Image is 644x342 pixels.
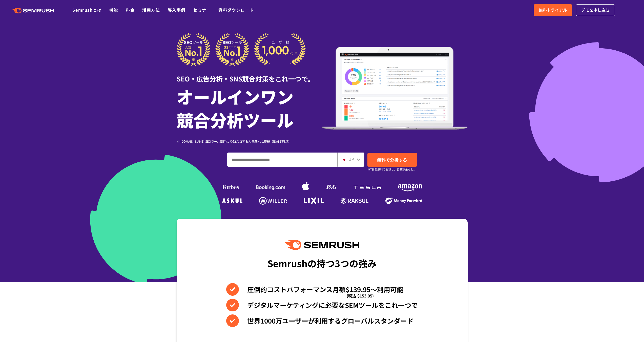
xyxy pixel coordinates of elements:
div: SEO・広告分析・SNS競合対策をこれ一つで。 [177,66,322,83]
li: デジタルマーケティングに必要なSEMツールをこれ一つで [226,299,418,311]
span: 無料で分析する [377,157,407,163]
span: (税込 $153.95) [347,289,374,302]
a: 活用方法 [142,7,160,13]
span: JP [349,156,354,162]
a: 導入事例 [168,7,185,13]
h1: オールインワン 競合分析ツール [177,85,322,131]
div: Semrushの持つ3つの強み [267,254,377,272]
a: 料金 [126,7,135,13]
li: 圧倒的コストパフォーマンス月額$139.95〜利用可能 [226,283,418,296]
a: 無料で分析する [367,153,417,167]
div: ※ [DOMAIN_NAME] SEOツール部門にてG2スコア＆人気度No.1獲得（[DATE]時点） [177,139,322,144]
li: 世界1000万ユーザーが利用するグローバルスタンダード [226,314,418,327]
a: Semrushとは [72,7,101,13]
span: デモを申し込む [581,7,610,13]
a: 資料ダウンロード [218,7,254,13]
a: 無料トライアル [534,4,572,16]
a: デモを申し込む [576,4,615,16]
a: セミナー [193,7,211,13]
small: ※7日間無料でお試し。自動課金なし。 [367,167,416,172]
img: Semrush [285,240,359,250]
a: 機能 [109,7,118,13]
input: ドメイン、キーワードまたはURLを入力してください [227,153,337,166]
span: 無料トライアル [539,7,567,13]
